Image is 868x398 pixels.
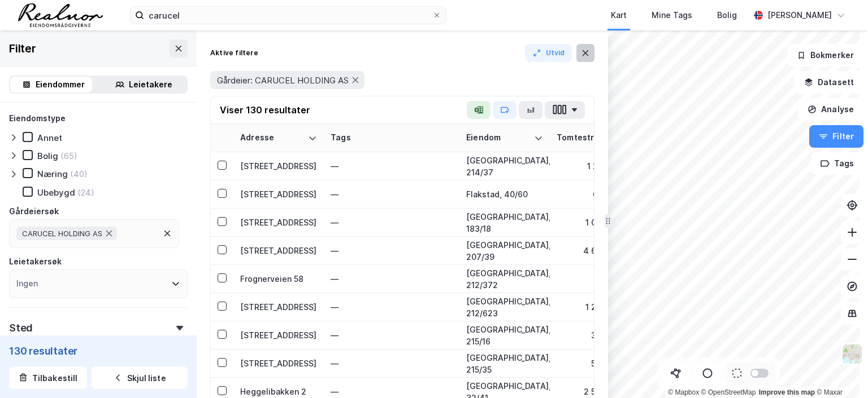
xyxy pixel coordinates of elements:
div: — [331,326,453,344]
button: Datasett [795,71,863,94]
div: Sted [9,321,33,335]
div: — [331,298,453,316]
div: Leietakersøk [9,255,62,268]
img: realnor-logo.934646d98de889bb5806.png [18,3,103,27]
div: Leietakere [129,78,172,91]
div: Filter [9,39,36,58]
div: 616 ㎡ [557,188,617,200]
div: — [331,242,453,260]
div: (40) [70,169,88,179]
div: [STREET_ADDRESS] [240,245,317,257]
div: Aktive filtere [210,48,258,58]
div: Flakstad, 40/60 [466,188,543,200]
div: Tags [331,132,453,143]
div: [STREET_ADDRESS] [240,301,317,313]
div: [STREET_ADDRESS] [240,216,317,228]
div: Adresse [240,132,303,143]
div: [STREET_ADDRESS] [240,188,317,200]
div: — [331,214,453,232]
div: [GEOGRAPHIC_DATA], 212/623 [466,295,543,319]
div: Kontrollprogram for chat [811,344,868,398]
div: Eiendomstype [9,112,66,125]
div: [GEOGRAPHIC_DATA], 214/37 [466,154,543,178]
div: Frognerveien 58 [240,273,317,285]
div: 372 ㎡ [557,329,617,341]
div: Ubebygd [37,187,75,198]
div: Bolig [717,8,737,22]
div: Eiendom [466,132,530,143]
div: [GEOGRAPHIC_DATA], 215/16 [466,324,543,347]
div: 2 504 ㎡ [557,386,617,397]
div: Viser 130 resultater [220,103,310,117]
div: Tomtestr. [557,132,603,143]
div: 811 ㎡ [557,273,617,285]
div: Mine Tags [652,8,692,22]
div: [STREET_ADDRESS] [240,357,317,369]
span: CARUCEL HOLDING AS [22,229,102,238]
div: — [331,270,453,288]
iframe: Chat Widget [811,344,868,398]
button: Analyse [798,98,863,121]
div: Næring [37,169,68,179]
div: 1 216 ㎡ [557,160,617,172]
div: Heggelibakken 2 [240,386,317,397]
div: [GEOGRAPHIC_DATA], 183/18 [466,211,543,235]
div: (24) [77,187,94,198]
div: 1 202 ㎡ [557,301,617,313]
div: Bolig [37,151,58,161]
a: OpenStreetMap [701,388,756,396]
div: [GEOGRAPHIC_DATA], 215/35 [466,352,543,375]
div: Ingen [16,277,38,290]
div: [STREET_ADDRESS] [240,329,317,341]
div: Kart [611,8,627,22]
a: Improve this map [759,388,815,396]
div: Eiendommer [36,78,85,91]
button: Filter [809,125,863,148]
button: Tags [811,152,863,175]
button: Skjul liste [92,366,188,389]
div: — [331,157,453,175]
div: (65) [60,151,77,161]
input: Søk på adresse, matrikkel, gårdeiere, leietakere eller personer [144,7,432,24]
span: Gårdeier: CARUCEL HOLDING AS [217,75,349,86]
div: 1 090 ㎡ [557,216,617,228]
div: — [331,355,453,373]
div: [GEOGRAPHIC_DATA], 212/372 [466,267,543,291]
div: Annet [37,132,62,143]
a: Mapbox [668,388,699,396]
div: — [331,185,453,204]
div: [STREET_ADDRESS] [240,160,317,172]
div: 4 654 ㎡ [557,245,617,257]
div: 542 ㎡ [557,357,617,369]
div: Gårdeiersøk [9,205,59,218]
img: Z [841,343,863,365]
div: [PERSON_NAME] [767,8,832,22]
div: 130 resultater [9,344,188,357]
button: Utvid [525,44,572,62]
div: [GEOGRAPHIC_DATA], 207/39 [466,239,543,263]
button: Bokmerker [787,44,863,67]
button: Tilbakestill [9,366,87,389]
